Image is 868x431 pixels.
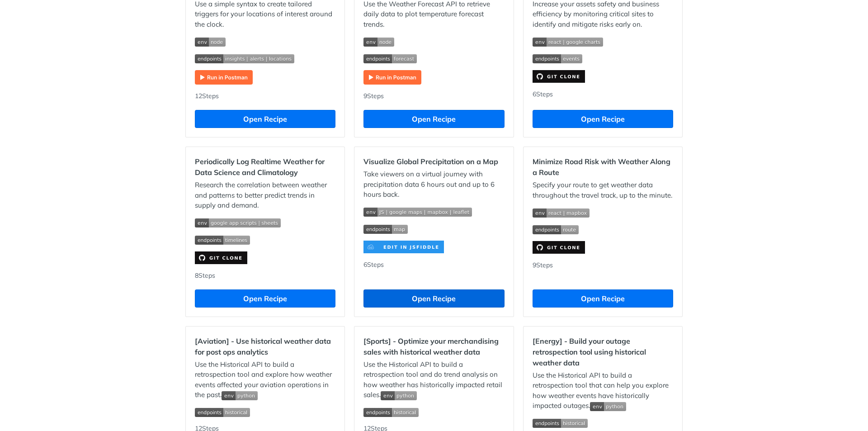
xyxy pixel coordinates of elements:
div: 6 Steps [533,90,673,101]
img: clone [195,251,247,264]
img: endpoint [363,54,417,63]
a: Expand image [533,242,585,251]
img: env [590,402,626,411]
button: Open Recipe [363,110,504,128]
p: Research the correlation between weather and patterns to better predict trends in supply and demand. [195,180,335,211]
span: Expand image [590,401,626,410]
img: env [195,218,281,227]
img: endpoint [195,54,294,63]
img: clone [533,241,585,254]
span: Expand image [363,207,504,217]
div: 9 Steps [533,260,673,280]
a: Expand image [195,72,253,81]
a: Expand image [363,242,444,251]
p: Specify your route to get weather data throughout the travel track, up to the minute. [533,180,673,200]
img: endpoint [533,419,588,428]
div: 12 Steps [195,91,335,101]
span: Expand image [533,53,673,64]
span: Expand image [195,36,335,47]
span: Expand image [533,224,673,235]
span: Expand image [381,390,417,399]
img: endpoint [195,236,250,245]
h2: Minimize Road Risk with Weather Along a Route [533,156,673,178]
h2: [Sports] - Optimize your merchandising sales with historical weather data [363,336,504,357]
img: endpoint [363,225,408,234]
span: Expand image [533,418,673,428]
p: Take viewers on a virtual journey with precipitation data 6 hours out and up to 6 hours back. [363,169,504,200]
button: Open Recipe [195,110,335,128]
img: env [222,391,258,400]
div: 9 Steps [363,91,504,101]
img: endpoint [363,408,419,417]
img: env [381,391,417,400]
span: Expand image [363,223,504,234]
h2: Visualize Global Precipitation on a Map [363,156,504,167]
img: endpoint [195,408,250,417]
a: Expand image [195,253,247,261]
img: clone [363,241,444,253]
span: Expand image [363,53,504,64]
img: env [533,38,603,47]
button: Open Recipe [195,289,335,308]
div: 8 Steps [195,271,335,280]
img: endpoint [533,54,582,63]
h2: [Energy] - Build your outage retrospection tool using historical weather data [533,336,673,368]
h2: [Aviation] - Use historical weather data for post ops analytics [195,336,335,357]
img: endpoint [533,225,579,234]
img: env [533,208,590,218]
button: Open Recipe [533,110,673,128]
p: Use the Historical API to build a retrospection tool that can help you explore how weather events... [533,370,673,411]
h2: Periodically Log Realtime Weather for Data Science and Climatology [195,156,335,178]
img: env [363,38,394,47]
a: Expand image [363,72,421,81]
span: Expand image [363,36,504,47]
span: Expand image [533,36,673,47]
img: Run in Postman [363,70,421,85]
img: env [195,38,226,47]
img: Run in Postman [195,70,253,85]
span: Expand image [195,234,335,245]
span: Expand image [533,207,673,218]
span: Expand image [195,407,335,417]
span: Expand image [195,53,335,64]
span: Expand image [363,407,504,417]
p: Use the Historical API to build a retrospection tool and explore how weather events affected your... [195,360,335,400]
img: env [363,208,472,217]
span: Expand image [195,218,335,228]
span: Expand image [222,390,258,399]
button: Open Recipe [363,289,504,308]
p: Use the Historical API to build a retrospection tool and do trend analysis on how weather has his... [363,360,504,400]
img: clone [533,70,585,83]
div: 6 Steps [363,260,504,280]
button: Open Recipe [533,289,673,308]
a: Expand image [533,71,585,80]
